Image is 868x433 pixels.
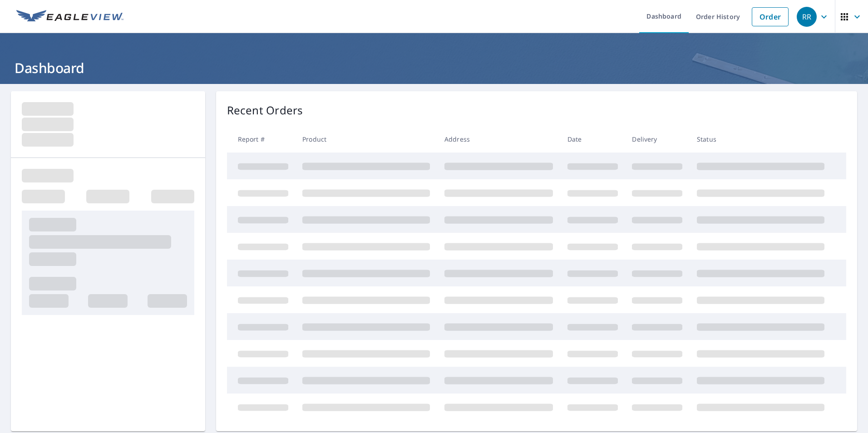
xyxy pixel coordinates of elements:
th: Status [690,126,832,153]
img: EV Logo [16,10,123,24]
th: Delivery [625,126,690,153]
th: Address [437,126,560,153]
th: Report # [227,126,296,153]
p: Recent Orders [227,102,303,118]
a: Order [752,7,789,26]
h1: Dashboard [11,59,857,77]
th: Date [560,126,625,153]
div: RR [797,7,817,27]
th: Product [295,126,437,153]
